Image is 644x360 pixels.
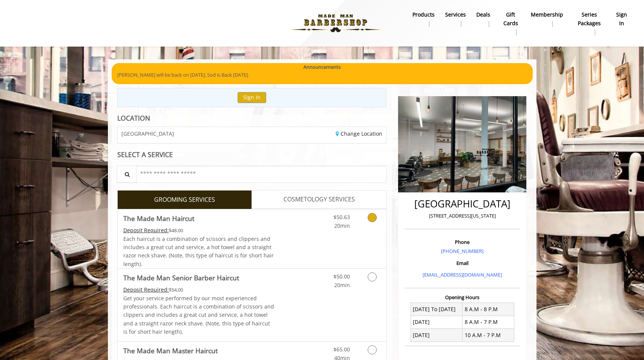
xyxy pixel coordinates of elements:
span: $65.00 [333,346,350,353]
h3: Opening Hours [405,295,520,300]
span: Each haircut is a combination of scissors and clippers and includes a great cut and service, a ho... [123,235,274,268]
td: [DATE] [411,316,462,328]
p: [STREET_ADDRESS][US_STATE] [406,212,518,220]
span: GROOMING SERVICES [154,195,215,205]
a: [EMAIL_ADDRESS][DOMAIN_NAME] [423,271,502,278]
button: Service Search [117,166,136,183]
b: LOCATION [117,113,150,123]
a: MembershipMembership [526,9,568,29]
td: [DATE] To [DATE] [411,303,462,316]
span: $50.00 [333,273,350,280]
td: 8 A.M - 8 P.M [462,303,514,316]
p: Get your service performed by our most experienced professionals. Each haircut is a combination o... [123,294,274,336]
b: The Made Man Senior Barber Haircut [123,272,239,283]
a: [PHONE_NUMBER] [441,248,483,254]
div: $54.00 [123,286,274,294]
b: Membership [531,11,563,19]
a: ServicesServices [440,9,471,29]
h2: [GEOGRAPHIC_DATA] [406,198,518,209]
span: This service needs some Advance to be paid before we block your appointment [123,286,169,293]
a: DealsDeals [471,9,496,29]
div: $48.00 [123,226,274,234]
a: Productsproducts [407,9,440,29]
b: Announcements [303,63,341,71]
img: Made Man Barbershop logo [284,3,387,44]
b: Series packages [574,11,605,27]
div: SELECT A SERVICE [117,151,387,158]
td: [DATE] [411,329,462,342]
p: [PERSON_NAME] will be back on [DATE]. Sod is Back [DATE]. [117,71,527,79]
a: Gift cardsgift cards [496,9,525,37]
span: COSMETOLOGY SERVICES [283,195,355,204]
td: 10 A.M - 7 P.M [462,329,514,342]
a: Change Location [336,130,382,137]
a: Series packagesSeries packages [568,9,610,37]
b: The Made Man Master Haircut [123,345,218,356]
h3: Email [406,260,518,266]
b: gift cards [501,11,520,27]
b: products [412,11,435,19]
span: 20min [334,281,350,289]
span: [GEOGRAPHIC_DATA] [121,131,174,136]
span: 20min [334,222,350,229]
h3: Phone [406,239,518,245]
span: This service needs some Advance to be paid before we block your appointment [123,227,169,234]
a: sign insign in [610,9,633,29]
b: The Made Man Haircut [123,213,194,224]
b: Deals [476,11,490,19]
button: Sign In [238,92,266,103]
td: 8 A.M - 7 P.M [462,316,514,328]
b: sign in [615,11,628,27]
span: $50.63 [333,213,350,221]
b: Services [445,11,466,19]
